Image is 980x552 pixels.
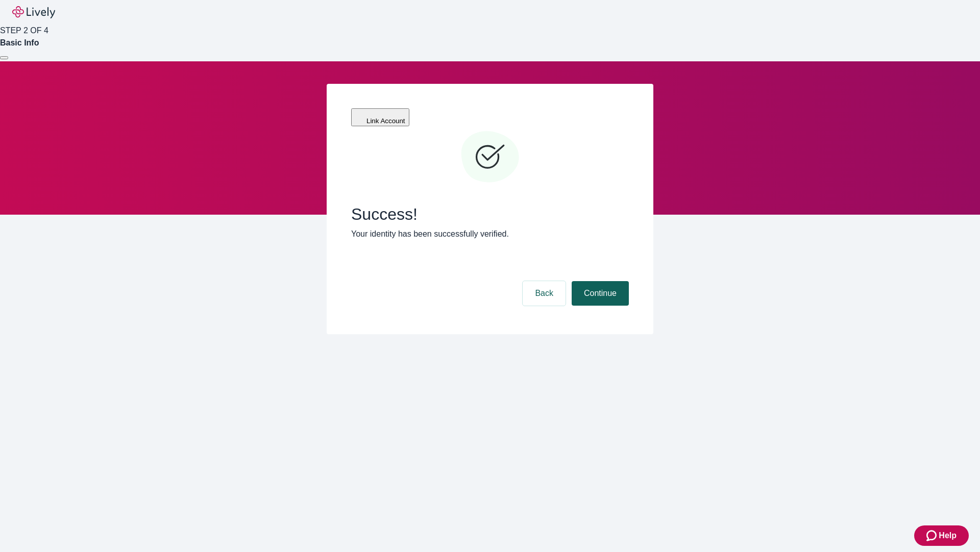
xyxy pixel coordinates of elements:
button: Zendesk support iconHelp [914,525,969,546]
img: Lively [12,6,55,18]
span: Success! [351,204,629,224]
button: Continue [572,281,629,306]
svg: Checkmark icon [459,127,521,188]
p: Your identity has been successfully verified. [351,228,629,240]
button: Back [523,281,566,306]
span: Help [939,530,957,542]
button: Link Account [351,108,409,126]
svg: Zendesk support icon [926,530,939,542]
